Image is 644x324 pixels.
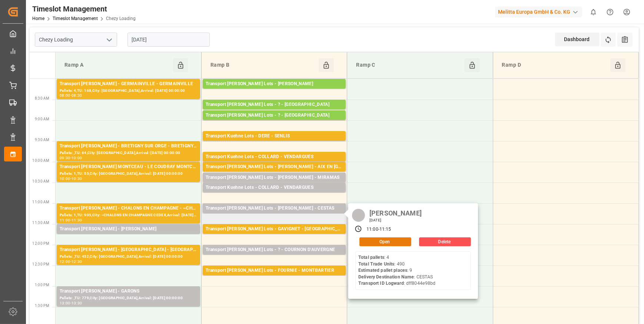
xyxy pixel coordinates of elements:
div: Pallets: 1,TU: 96,City: [GEOGRAPHIC_DATA],Arrival: [DATE] 00:00:00 [206,233,343,239]
div: Transport Kuehne Lots - DERE - SENLIS [206,133,343,140]
div: - [70,94,72,97]
div: Pallets: 5,TU: 524,City: [GEOGRAPHIC_DATA],Arrival: [DATE] 00:00:00 [206,191,343,198]
div: Transport [PERSON_NAME] Lots - ? - COURNON D'AUVERGNE [206,246,343,254]
div: Pallets: 6,TU: 205,City: [GEOGRAPHIC_DATA],Arrival: [DATE] 00:00:00 [206,119,343,126]
span: 11:00 AM [32,200,49,204]
div: - [70,156,72,160]
div: Transport [PERSON_NAME] - [PERSON_NAME] [60,226,197,233]
div: Transport [PERSON_NAME] Lots - ? - [GEOGRAPHIC_DATA] [206,112,343,119]
div: Dashboard [555,33,600,46]
div: Transport [PERSON_NAME] Lots - GAVIGNET - [GEOGRAPHIC_DATA] [206,226,343,233]
div: Transport Kuehne Lots - COLLARD - VENDARGUES [206,153,343,161]
div: Ramp A [62,58,173,72]
div: [DATE] [367,218,424,223]
a: Timeslot Management [53,16,98,21]
div: 10:30 [72,177,82,180]
div: Pallets: 4,TU: 490,City: [GEOGRAPHIC_DATA],Arrival: [DATE] 00:00:00 [206,212,343,218]
div: 11:15 [379,226,391,233]
div: Timeslot Management [32,3,136,14]
b: Total Trade Units [358,261,394,267]
button: Delete [419,237,471,246]
div: Pallets: 1,TU: 905,City: ~CHALONS EN CHAMPAGNE CEDEX,Arrival: [DATE] 00:00:00 [60,212,197,218]
div: 10:00 [72,156,82,160]
div: : 4 : 490 : 9 : CESTAS : dff8044e98bd [358,254,435,287]
div: Transport [PERSON_NAME] Lots - [PERSON_NAME] - AIX EN [GEOGRAPHIC_DATA] [206,163,343,171]
div: 11:00 [60,218,70,222]
div: Pallets: ,TU: 779,City: [GEOGRAPHIC_DATA],Arrival: [DATE] 00:00:00 [60,295,197,301]
div: Transport [PERSON_NAME] - [GEOGRAPHIC_DATA] - [GEOGRAPHIC_DATA] [60,246,197,254]
input: DD-MM-YYYY [127,33,210,47]
input: Type to search/select [35,33,117,47]
div: Pallets: ,TU: 452,City: [GEOGRAPHIC_DATA],Arrival: [DATE] 00:00:00 [60,254,197,260]
div: 12:00 [60,260,70,263]
div: 13:00 [60,301,70,305]
div: 08:30 [72,94,82,97]
div: Transport [PERSON_NAME] Lots - [PERSON_NAME] - CESTAS [206,205,343,212]
div: Pallets: 1,TU: 55,City: [GEOGRAPHIC_DATA],Arrival: [DATE] 00:00:00 [60,171,197,177]
div: Transport Kuehne Lots - COLLARD - VENDARGUES [206,184,343,191]
span: 12:30 PM [32,262,49,266]
a: Home [32,16,44,21]
b: Delivery Destination Name [358,274,414,280]
div: Pallets: ,TU: 97,City: [GEOGRAPHIC_DATA],Arrival: [DATE] 00:00:00 [206,171,343,177]
button: Melitta Europa GmbH & Co. KG [495,5,585,19]
div: [PERSON_NAME] [367,207,424,218]
div: 11:00 [366,226,378,233]
div: 11:30 [72,218,82,222]
div: Transport [PERSON_NAME] - CHALONS EN CHAMPAGNE - ~CHALONS EN CHAMPAGNE CEDEX [60,205,197,212]
div: 13:30 [72,301,82,305]
div: Pallets: 3,TU: 56,City: [GEOGRAPHIC_DATA],Arrival: [DATE] 00:00:00 [206,181,343,188]
b: Estimated pallet places [358,268,407,273]
div: - [70,301,72,305]
div: - [70,218,72,222]
span: 9:30 AM [35,138,49,142]
div: Ramp D [499,58,610,72]
div: 08:00 [60,94,70,97]
div: - [70,260,72,263]
div: Pallets: ,TU: 42,City: RECY,Arrival: [DATE] 00:00:00 [60,233,197,239]
div: Ramp C [353,58,464,72]
div: Transport [PERSON_NAME] Lots - ? - [GEOGRAPHIC_DATA] [206,101,343,108]
span: 10:00 AM [32,158,49,163]
span: 10:30 AM [32,179,49,183]
span: 9:00 AM [35,117,49,121]
div: - [378,226,379,233]
div: Pallets: 1,TU: 209,City: [GEOGRAPHIC_DATA],Arrival: [DATE] 00:00:00 [206,140,343,146]
div: Transport [PERSON_NAME] Lots - [PERSON_NAME] - MIRAMAS [206,174,343,181]
div: - [70,177,72,180]
b: Total pallets [358,255,384,260]
div: 10:00 [60,177,70,180]
span: 12:00 PM [32,241,49,245]
div: Pallets: ,TU: 64,City: [GEOGRAPHIC_DATA],Arrival: [DATE] 00:00:00 [60,150,197,156]
span: 8:30 AM [35,96,49,100]
button: Help Center [602,4,618,20]
button: open menu [103,34,114,46]
div: Transport [PERSON_NAME] - GARONS [60,288,197,295]
div: Pallets: 4,TU: 168,City: [GEOGRAPHIC_DATA],Arrival: [DATE] 00:00:00 [60,88,197,94]
span: 1:30 PM [35,304,49,308]
div: Pallets: 13,TU: 210,City: [GEOGRAPHIC_DATA],Arrival: [DATE] 00:00:00 [206,108,343,115]
div: Transport [PERSON_NAME] Lots - [PERSON_NAME] [206,80,343,88]
button: show 0 new notifications [585,4,602,20]
div: Transport [PERSON_NAME] - BRETIGNY SUR ORGE - BRETIGNY SUR ORGE [60,143,197,150]
div: Pallets: 2,TU: 63,City: MONTBARTIER,Arrival: [DATE] 00:00:00 [206,274,343,281]
div: 09:30 [60,156,70,160]
div: Ramp B [208,58,319,72]
div: Melitta Europa GmbH & Co. KG [495,7,582,17]
div: 12:30 [72,260,82,263]
div: Pallets: 15,TU: 224,City: CARQUEFOU,Arrival: [DATE] 00:00:00 [206,88,343,94]
div: Transport [PERSON_NAME] - GERMAINVILLE - GERMAINVILLE [60,80,197,88]
div: Pallets: 1,TU: ,City: VENDARGUES,Arrival: [DATE] 00:00:00 [206,161,343,167]
span: 11:30 AM [32,221,49,225]
span: 1:00 PM [35,283,49,287]
div: Pallets: 6,TU: 84,City: COURNON D'AUVERGNE,Arrival: [DATE] 00:00:00 [206,254,343,260]
div: Transport [PERSON_NAME] Lots - FOURNIE - MONTBARTIER [206,267,343,274]
b: Transport ID Logward [358,281,404,286]
div: Transport [PERSON_NAME] MONTCEAU - LE COUDRAY MONTCEAU [60,163,197,171]
button: Open [359,237,411,246]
